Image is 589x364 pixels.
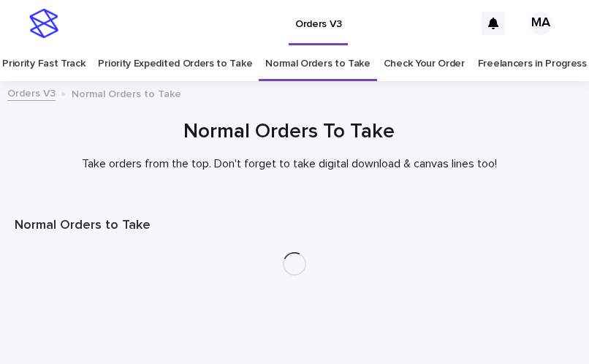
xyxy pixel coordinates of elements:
[7,84,56,101] a: Orders V3
[15,157,563,171] p: Take orders from the top. Don't forget to take digital download & canvas lines too!
[15,217,574,235] h1: Normal Orders to Take
[2,47,85,81] a: Priority Fast Track
[478,47,587,81] a: Freelancers in Progress
[29,9,58,38] img: stacker-logo-s-only.png
[265,47,370,81] a: Normal Orders to Take
[529,12,552,35] div: MA
[15,118,563,145] h1: Normal Orders To Take
[72,85,181,101] p: Normal Orders to Take
[98,47,252,81] a: Priority Expedited Orders to Take
[384,47,465,81] a: Check Your Order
